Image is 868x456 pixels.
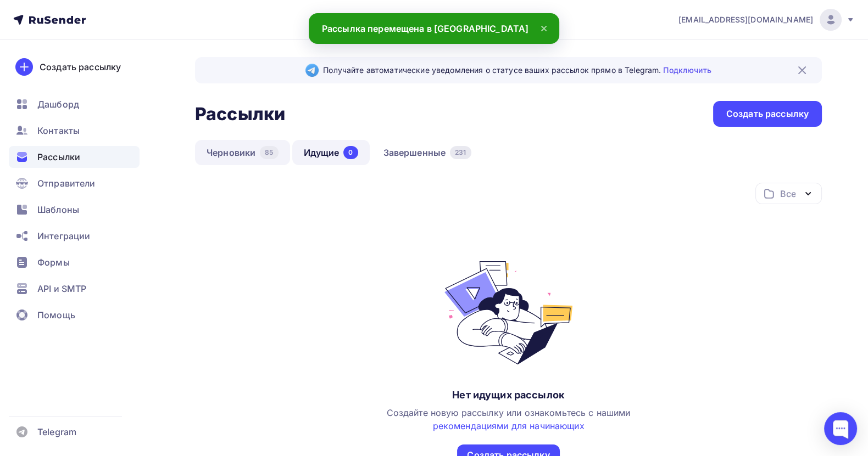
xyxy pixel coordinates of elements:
[37,203,79,216] span: Шаблоны
[9,93,140,115] a: Дашборд
[37,98,79,111] span: Дашборд
[9,172,140,194] a: Отправители
[195,140,290,165] a: Черновики85
[9,146,140,168] a: Рассылки
[387,407,631,431] span: Создайте новую рассылку или ознакомьтесь с нашими
[678,9,855,31] a: [EMAIL_ADDRESS][DOMAIN_NAME]
[260,146,278,159] div: 85
[37,229,90,243] span: Интеграции
[37,425,76,438] span: Telegram
[323,65,711,76] span: Получайте автоматические уведомления о статусе ваших рассылок прямо в Telegram.
[37,124,80,137] span: Контакты
[452,389,565,402] div: Нет идущих рассылок
[9,251,140,273] a: Формы
[343,146,358,159] div: 0
[372,140,483,165] a: Завершенные231
[9,120,140,142] a: Контакты
[37,282,86,295] span: API и SMTP
[305,64,319,77] img: Telegram
[780,187,795,200] div: Все
[37,308,75,322] span: Помощь
[40,60,121,74] div: Создать рассылку
[450,146,471,159] div: 231
[37,177,96,190] span: Отправители
[755,183,822,204] button: Все
[9,199,140,221] a: Шаблоны
[432,420,584,431] a: рекомендациями для начинающих
[37,256,70,269] span: Формы
[195,103,285,125] h2: Рассылки
[678,14,813,25] span: [EMAIL_ADDRESS][DOMAIN_NAME]
[663,65,711,75] a: Подключить
[37,150,80,164] span: Рассылки
[292,140,370,165] a: Идущие0
[726,108,809,120] div: Создать рассылку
